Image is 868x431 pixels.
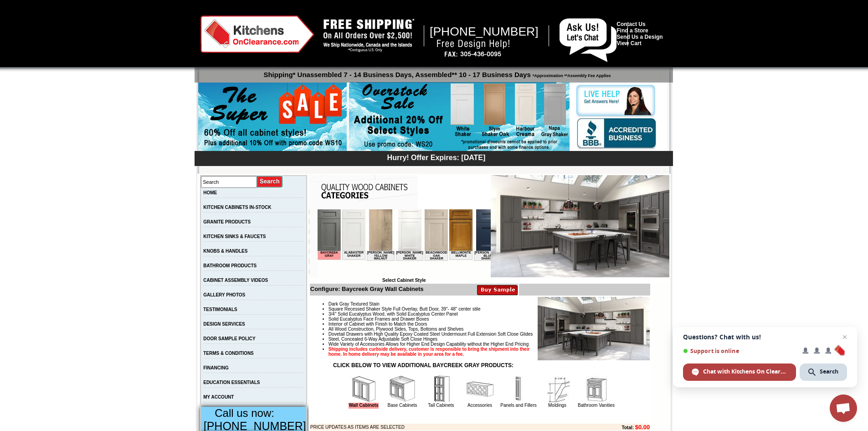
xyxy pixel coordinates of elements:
a: Base Cabinets [387,403,417,408]
a: DESIGN SERVICES [203,322,245,327]
a: Contact Us [616,21,645,27]
a: TESTIMONIALS [203,307,237,312]
b: Select Cabinet Style [382,278,426,283]
b: $0.00 [635,424,650,431]
a: Accessories [467,403,492,408]
a: HOME [203,190,217,195]
td: PRICE UPDATES AS ITEMS ARE SELECTED [310,424,572,431]
a: Send Us a Design [616,34,663,40]
a: KITCHEN SINKS & FAUCETS [203,234,266,239]
a: Wall Cabinets [349,403,378,409]
img: Tall Cabinets [427,375,455,403]
a: DOOR SAMPLE POLICY [203,336,255,341]
img: Bathroom Vanities [582,375,610,403]
div: Search [800,363,847,381]
a: KITCHEN CABINETS IN-STOCK [203,205,271,210]
strong: CLICK BELOW TO VIEW ADDITIONAL BAYCREEK GRAY PRODUCTS: [333,362,514,369]
img: Accessories [466,375,493,403]
div: Open chat [830,395,857,422]
img: Base Cabinets [389,375,416,403]
span: Wide Variety of Accessories Allows for Higher End Design Capability without the Higher End Pricing [329,342,529,347]
b: Total: [621,425,633,430]
a: GALLERY PHOTOS [203,292,245,297]
strong: Shipping includes curbside delivery, customer is responsible to bring the shipment into their hom... [329,347,530,357]
a: KNOBS & HANDLES [203,249,247,254]
a: EDUCATION ESSENTIALS [203,380,260,385]
a: MY ACCOUNT [203,395,234,400]
a: View Cart [616,40,641,47]
img: Product Image [538,297,650,360]
b: Configure: Baycreek Gray Wall Cabinets [310,286,424,292]
a: GRANITE PRODUCTS [203,219,251,224]
span: Close chat [839,332,850,343]
a: CABINET ASSEMBLY VIDEOS [203,278,268,283]
span: Questions? Chat with us! [683,333,847,341]
a: TERMS & CONDITIONS [203,351,254,356]
iframe: Browser incompatible [318,209,491,278]
span: Steel, Concealed 6-Way Adjustable Soft Close Hinges [329,337,437,342]
a: Moldings [548,403,566,408]
span: Search [820,368,838,376]
span: All Wood Construction, Plywood Sides, Tops, Bottoms and Shelves [329,327,463,332]
img: Panels and Fillers [505,375,532,403]
img: Wall Cabinets [350,375,377,403]
span: Dovetail Drawers with High Quality Epoxy Coated Steel Undermount Full Extension Soft Close Glides [329,332,533,337]
img: Kitchens on Clearance Logo [200,16,314,53]
span: Interior of Cabinet with Finish to Match the Doors [329,322,427,327]
span: *Approximation **Assembly Fee Applies [531,71,611,78]
img: Baycreek Gray [491,175,669,277]
div: Chat with Kitchens On Clearance [683,363,796,381]
span: 3/4" Solid Eucalyptus Wood, with Solid Eucalyptus Center Panel [329,312,458,317]
a: FINANCING [203,365,229,370]
a: Panels and Fillers [500,403,536,408]
div: Hurry! Offer Expires: [DATE] [199,152,673,162]
input: Submit [257,176,283,188]
a: Tall Cabinets [428,403,454,408]
span: Chat with Kitchens On Clearance [703,368,787,376]
p: Shipping* Unassembled 7 - 14 Business Days, Assembled** 10 - 17 Business Days [199,67,673,78]
a: Find a Store [616,27,648,34]
span: Call us now: [215,407,274,419]
a: BATHROOM PRODUCTS [203,263,257,268]
a: Bathroom Vanities [578,403,615,408]
span: [PHONE_NUMBER] [430,25,539,38]
td: [PERSON_NAME] Blue Shaker [156,42,184,52]
span: Support is online [683,348,796,354]
img: Moldings [544,375,571,403]
span: Dark Gray Textured Stain [329,301,380,306]
span: Square Recessed Shaker Style Full Overlay, Butt Door, 39"- 48" center stile [329,306,481,312]
span: Solid Eucalyptus Face Frames and Drawer Boxes [329,317,429,322]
